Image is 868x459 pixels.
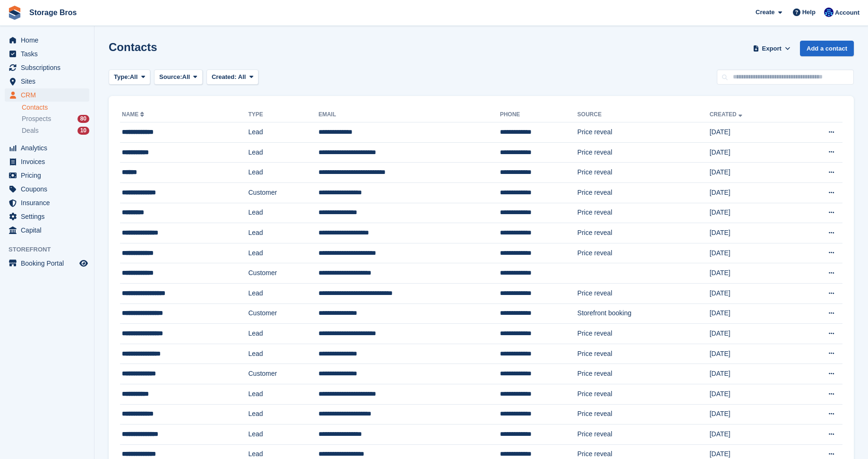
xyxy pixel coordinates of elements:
span: Settings [21,210,77,223]
span: Analytics [21,141,77,155]
button: Type: All [109,69,150,85]
a: Name [122,111,146,118]
span: Storefront [9,245,94,254]
td: [DATE] [710,364,794,384]
td: [DATE] [710,303,794,324]
img: stora-icon-8386f47178a22dfd0bd8f6a31ec36ba5ce8667c1dd55bd0f319d3a0aa187defe.svg [8,6,22,20]
td: Price reveal [577,163,710,183]
td: Storefront booking [577,303,710,324]
td: Price reveal [577,424,710,445]
a: menu [5,88,89,102]
td: [DATE] [710,182,794,203]
td: [DATE] [710,203,794,223]
button: Source: All [154,69,203,85]
span: Source: [159,72,182,82]
td: Customer [249,182,318,203]
span: Home [21,34,77,47]
a: menu [5,47,89,61]
span: Sites [21,75,77,88]
td: [DATE] [710,243,794,263]
span: Booking Portal [21,257,77,270]
a: menu [5,257,89,270]
span: All [182,72,190,82]
a: menu [5,182,89,196]
span: Subscriptions [21,61,77,74]
a: Preview store [78,258,89,269]
span: Created: [212,73,237,80]
td: Customer [249,303,318,324]
td: [DATE] [710,223,794,243]
td: Price reveal [577,404,710,424]
td: Price reveal [577,243,710,263]
a: Deals 10 [22,126,89,136]
span: Account [835,8,859,17]
td: Lead [249,163,318,183]
a: menu [5,141,89,155]
span: Deals [22,126,39,135]
a: Contacts [22,103,89,112]
a: menu [5,169,89,182]
td: Customer [249,364,318,384]
div: 10 [77,127,89,135]
td: Price reveal [577,324,710,344]
a: Created [710,111,744,118]
td: Lead [249,344,318,364]
td: [DATE] [710,142,794,163]
a: Prospects 80 [22,114,89,124]
span: Create [756,8,774,17]
span: Help [802,8,816,17]
a: menu [5,224,89,237]
a: menu [5,61,89,74]
td: Price reveal [577,142,710,163]
td: Lead [249,223,318,243]
a: menu [5,210,89,223]
span: Export [762,44,782,53]
td: Price reveal [577,344,710,364]
td: Lead [249,324,318,344]
td: Lead [249,404,318,424]
td: [DATE] [710,404,794,424]
td: [DATE] [710,384,794,404]
h1: Contacts [109,41,157,53]
th: Phone [500,107,577,122]
td: [DATE] [710,344,794,364]
th: Email [318,107,500,122]
td: Price reveal [577,122,710,143]
span: Invoices [21,155,77,168]
span: Coupons [21,182,77,196]
span: Pricing [21,169,77,182]
td: Price reveal [577,364,710,384]
span: CRM [21,88,77,102]
img: Jamie O’Mara [824,8,834,17]
td: Price reveal [577,384,710,404]
div: 80 [77,115,89,123]
td: [DATE] [710,263,794,284]
td: Lead [249,424,318,445]
span: Insurance [21,196,77,209]
td: Lead [249,142,318,163]
span: All [130,72,138,82]
button: Export [751,41,792,56]
td: Lead [249,283,318,303]
a: menu [5,75,89,88]
a: menu [5,34,89,47]
td: Lead [249,203,318,223]
td: Price reveal [577,283,710,303]
th: Source [577,107,710,122]
a: Add a contact [800,41,854,56]
th: Type [249,107,318,122]
span: Capital [21,224,77,237]
td: Lead [249,122,318,143]
td: Customer [249,263,318,284]
td: [DATE] [710,122,794,143]
button: Created: All [206,69,258,85]
a: menu [5,196,89,209]
td: Lead [249,243,318,263]
td: [DATE] [710,424,794,445]
td: Lead [249,384,318,404]
span: All [238,73,246,80]
span: Tasks [21,47,77,61]
td: [DATE] [710,163,794,183]
a: Storage Bros [26,5,80,20]
td: [DATE] [710,324,794,344]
